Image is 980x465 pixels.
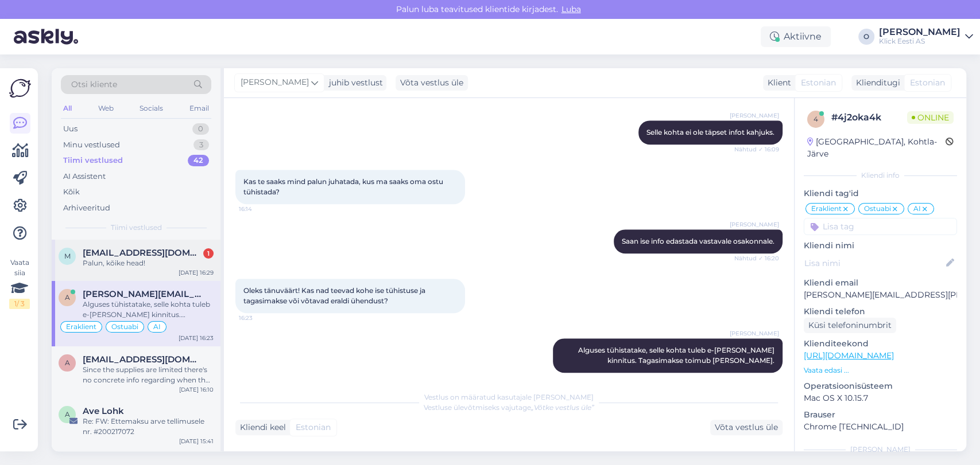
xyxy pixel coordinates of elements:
span: Estonian [910,77,945,89]
span: [PERSON_NAME] [730,220,779,229]
div: 1 [203,248,214,259]
div: Klick Eesti AS [879,37,960,46]
div: 3 [193,139,209,151]
div: Email [187,101,211,116]
p: Kliendi tag'id [804,187,957,200]
span: a [65,293,70,302]
span: A [65,410,70,419]
span: anton.bednarzh@gmail.com [83,354,202,365]
div: Vaata siia [9,257,30,309]
span: arne.stern@hotmail.com [83,289,202,299]
div: [GEOGRAPHIC_DATA], Kohtla-Järve [807,136,946,160]
div: juhib vestlust [324,77,383,89]
div: Võta vestlus üle [710,420,783,435]
div: 42 [188,155,209,166]
img: Askly Logo [9,77,31,99]
span: Nähtud ✓ 16:09 [734,145,779,154]
span: Luba [558,4,584,14]
span: [PERSON_NAME] [730,111,779,120]
a: [PERSON_NAME]Klick Eesti AS [879,28,973,46]
p: [PERSON_NAME][EMAIL_ADDRESS][PERSON_NAME][DOMAIN_NAME] [804,289,957,301]
div: # 4j2oka4k [831,111,907,124]
div: AI Assistent [63,171,106,182]
div: [DATE] 16:29 [179,268,214,277]
span: AI [913,205,921,212]
div: Tiimi vestlused [63,155,123,166]
span: Vestlus on määratud kasutajale [PERSON_NAME] [424,393,594,401]
span: Otsi kliente [71,79,117,91]
input: Lisa nimi [804,257,944,269]
span: AI [153,323,161,330]
div: Võta vestlus üle [396,75,468,91]
span: merikana4@gmail.com [83,248,202,258]
span: Eraklient [811,205,842,212]
i: „Võtke vestlus üle” [531,403,594,412]
div: Klienditugi [851,77,900,89]
span: a [65,358,70,367]
a: [URL][DOMAIN_NAME] [804,350,894,361]
div: 1 / 3 [9,299,30,309]
p: Kliendi email [804,277,957,289]
div: Web [96,101,116,116]
div: Palun, kõike head! [83,258,214,268]
span: [PERSON_NAME] [730,329,779,338]
div: Aktiivne [761,26,831,47]
span: Tiimi vestlused [111,222,162,233]
span: Ostuabi [111,323,138,330]
span: 16:33 [736,373,779,382]
span: 16:23 [239,314,282,322]
div: Kliendi info [804,170,957,181]
span: Saan ise info edastada vastavale osakonnale. [622,237,774,245]
p: Chrome [TECHNICAL_ID] [804,421,957,433]
span: Selle kohta ei ole täpset infot kahjuks. [646,128,774,136]
p: Kliendi telefon [804,306,957,318]
div: [DATE] 15:41 [179,437,214,446]
span: Eraklient [66,323,96,330]
div: Alguses tühistatake, selle kohta tuleb e-[PERSON_NAME] kinnitus. Tagasimakse toimub [PERSON_NAME]. [83,299,214,320]
p: Vaata edasi ... [804,365,957,376]
div: Uus [63,123,78,135]
div: All [61,101,74,116]
div: [PERSON_NAME] [879,28,960,37]
div: Arhiveeritud [63,202,110,214]
div: Re: FW: Ettemaksu arve tellimusele nr. #200217072 [83,416,214,437]
p: Kliendi nimi [804,240,957,252]
p: Operatsioonisüsteem [804,380,957,392]
span: Estonian [296,421,331,433]
span: Ostuabi [864,205,891,212]
div: Since the supplies are limited there's no concrete info regarding when the order will be filled. [83,365,214,385]
span: Estonian [801,77,836,89]
div: [DATE] 16:23 [179,334,214,342]
div: Kliendi keel [235,421,286,433]
span: [PERSON_NAME] [241,76,309,89]
div: Socials [137,101,165,116]
span: Online [907,111,954,124]
p: Brauser [804,409,957,421]
p: Mac OS X 10.15.7 [804,392,957,404]
div: Küsi telefoninumbrit [804,318,896,333]
p: Klienditeekond [804,338,957,350]
span: Vestluse ülevõtmiseks vajutage [424,403,594,412]
span: Nähtud ✓ 16:20 [734,254,779,263]
span: Alguses tühistatake, selle kohta tuleb e-[PERSON_NAME] kinnitus. Tagasimakse toimub [PERSON_NAME]. [578,346,776,365]
div: Kõik [63,186,80,198]
div: [DATE] 16:10 [179,385,214,394]
span: Kas te saaks mind palun juhatada, kus ma saaks oma ostu tühistada? [243,177,445,196]
div: Klient [763,77,791,89]
input: Lisa tag [804,218,957,235]
span: m [64,252,71,260]
div: Minu vestlused [63,139,120,151]
div: [PERSON_NAME] [804,444,957,455]
span: Ave Lohk [83,406,124,416]
div: O [858,29,874,45]
span: 4 [814,115,818,123]
span: 16:14 [239,205,282,213]
div: 0 [192,123,209,135]
span: Oleks tänuväärt! Kas nad teevad kohe ise tühistuse ja tagasimakse või võtavad eraldi ühendust? [243,286,427,305]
